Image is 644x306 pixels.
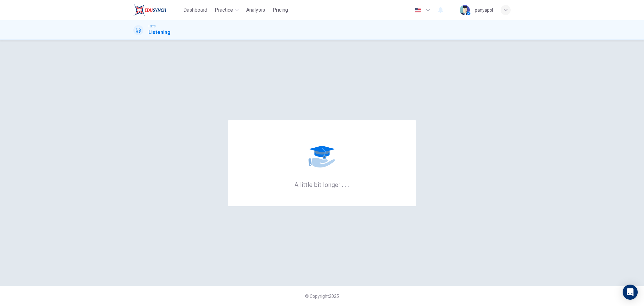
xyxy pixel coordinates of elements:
[244,4,268,16] button: Analysis
[475,6,493,14] div: panyapol
[133,4,181,16] a: EduSynch logo
[148,29,170,36] h1: Listening
[414,8,422,13] img: en
[181,4,210,16] button: Dashboard
[270,4,291,16] button: Pricing
[148,24,156,29] span: IELTS
[294,180,350,189] h6: A little bit longer
[133,4,166,16] img: EduSynch logo
[273,6,288,14] span: Pricing
[246,6,265,14] span: Analysis
[212,4,241,16] button: Practice
[305,294,339,299] span: © Copyright 2025
[348,179,350,189] h6: .
[460,5,470,15] img: Profile picture
[215,6,233,14] span: Practice
[341,179,344,189] h6: .
[345,179,347,189] h6: .
[183,6,207,14] span: Dashboard
[623,285,638,300] div: Open Intercom Messenger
